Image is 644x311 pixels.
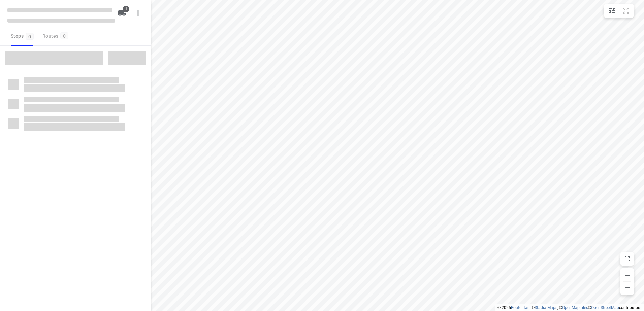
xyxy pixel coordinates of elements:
[497,305,641,310] li: © 2025 , © , © © contributors
[535,305,557,310] a: Stadia Maps
[591,305,619,310] a: OpenStreetMap
[562,305,588,310] a: OpenMapTiles
[511,305,530,310] a: Routetitan
[605,4,619,18] button: Map settings
[604,4,634,18] div: small contained button group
